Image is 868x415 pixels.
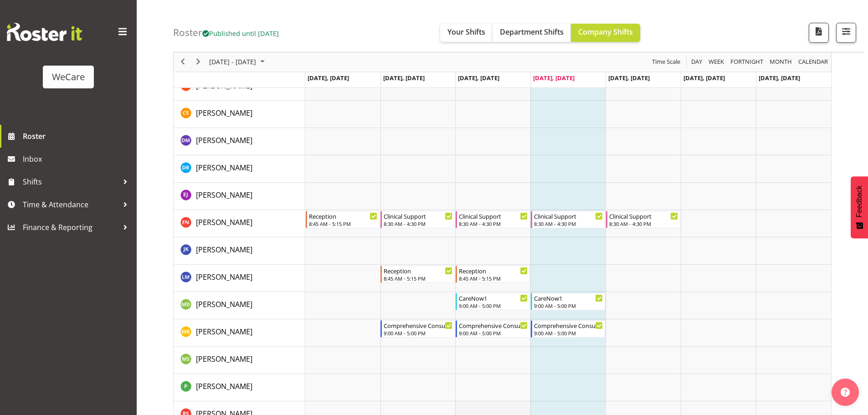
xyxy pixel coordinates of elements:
a: [PERSON_NAME] [196,299,252,310]
div: 8:45 AM - 5:15 PM [309,220,378,227]
div: Clinical Support [534,211,603,220]
td: Catherine Stewart resource [174,101,305,128]
button: Department Shifts [493,24,571,42]
span: Time Scale [651,56,681,68]
div: 8:45 AM - 5:15 PM [459,275,528,282]
span: Published until [DATE] [202,29,279,38]
div: CareNow1 [534,293,603,302]
div: 9:00 AM - 5:00 PM [534,329,603,337]
div: Marie-Claire Dickson-Bakker"s event - CareNow1 Begin From Thursday, October 9, 2025 at 9:00:00 AM... [531,293,605,310]
button: Next [192,56,205,68]
button: Feedback - Show survey [851,176,868,238]
div: Lainie Montgomery"s event - Reception Begin From Wednesday, October 8, 2025 at 8:45:00 AM GMT+13:... [456,266,530,283]
div: 9:00 AM - 5:00 PM [459,329,528,337]
button: October 2025 [208,56,269,68]
button: Your Shifts [440,24,493,42]
span: [PERSON_NAME] [196,299,252,309]
div: Comprehensive Consult [459,321,528,330]
td: Firdous Naqvi resource [174,210,305,237]
span: Your Shifts [447,27,485,37]
span: [DATE], [DATE] [759,74,800,82]
span: calendar [797,56,829,68]
a: [PERSON_NAME] [196,217,252,228]
span: [PERSON_NAME] [196,245,252,255]
button: Timeline Day [690,56,704,68]
span: Department Shifts [500,27,564,37]
div: Reception [384,266,452,275]
td: Marie-Claire Dickson-Bakker resource [174,292,305,319]
span: [PERSON_NAME] [196,217,252,227]
span: Inbox [23,152,132,166]
div: 9:00 AM - 5:00 PM [459,302,528,309]
button: Download a PDF of the roster according to the set date range. [809,23,829,43]
td: Deepti Raturi resource [174,155,305,183]
td: Matthew Brewer resource [174,319,305,347]
div: Comprehensive Consult [384,321,452,330]
div: Firdous Naqvi"s event - Clinical Support Begin From Thursday, October 9, 2025 at 8:30:00 AM GMT+1... [531,211,605,228]
a: [PERSON_NAME] [196,244,252,255]
span: [PERSON_NAME] [196,327,252,337]
div: 9:00 AM - 5:00 PM [534,302,603,309]
h4: Roster [173,27,279,38]
span: [PERSON_NAME] [196,108,252,118]
td: Ella Jarvis resource [174,183,305,210]
button: Company Shifts [571,24,640,42]
span: [DATE], [DATE] [683,74,725,82]
td: Pooja Prabhu resource [174,374,305,401]
div: CareNow1 [459,293,528,302]
span: [DATE], [DATE] [308,74,349,82]
td: Deepti Mahajan resource [174,128,305,155]
div: Firdous Naqvi"s event - Clinical Support Begin From Wednesday, October 8, 2025 at 8:30:00 AM GMT+... [456,211,530,228]
div: 8:30 AM - 4:30 PM [534,220,603,227]
div: WeCare [52,70,85,84]
a: [PERSON_NAME] [196,326,252,337]
span: [DATE], [DATE] [533,74,575,82]
span: Feedback [855,185,863,217]
div: Lainie Montgomery"s event - Reception Begin From Tuesday, October 7, 2025 at 8:45:00 AM GMT+13:00... [380,266,455,283]
div: Firdous Naqvi"s event - Clinical Support Begin From Tuesday, October 7, 2025 at 8:30:00 AM GMT+13... [380,211,455,228]
div: 8:30 AM - 4:30 PM [609,220,678,227]
button: Timeline Week [707,56,726,68]
span: Roster [23,129,132,143]
div: Matthew Brewer"s event - Comprehensive Consult Begin From Wednesday, October 8, 2025 at 9:00:00 A... [456,320,530,338]
button: Previous [177,56,189,68]
img: help-xxl-2.png [841,388,850,397]
a: [PERSON_NAME] [196,272,252,282]
img: Rosterit website logo [7,23,82,41]
span: Shifts [23,175,118,189]
div: 8:45 AM - 5:15 PM [384,275,452,282]
div: next period [190,52,206,72]
button: Timeline Month [768,56,794,68]
button: Time Scale [651,56,682,68]
span: Week [708,56,725,68]
div: Matthew Brewer"s event - Comprehensive Consult Begin From Tuesday, October 7, 2025 at 9:00:00 AM ... [380,320,455,338]
button: Month [797,56,830,68]
span: [PERSON_NAME] [196,163,252,173]
span: [DATE], [DATE] [383,74,425,82]
div: Clinical Support [459,211,528,220]
div: Firdous Naqvi"s event - Reception Begin From Monday, October 6, 2025 at 8:45:00 AM GMT+13:00 Ends... [306,211,380,228]
span: Time & Attendance [23,198,118,211]
div: 8:30 AM - 4:30 PM [384,220,452,227]
div: Marie-Claire Dickson-Bakker"s event - CareNow1 Begin From Wednesday, October 8, 2025 at 9:00:00 A... [456,293,530,310]
div: October 06 - 12, 2025 [206,52,270,72]
div: 9:00 AM - 5:00 PM [384,329,452,337]
span: [PERSON_NAME] [196,354,252,364]
span: Finance & Reporting [23,220,118,234]
button: Filter Shifts [836,23,856,43]
button: Fortnight [729,56,765,68]
div: Comprehensive Consult [534,321,603,330]
a: [PERSON_NAME] [196,190,252,200]
div: 8:30 AM - 4:30 PM [459,220,528,227]
td: Lainie Montgomery resource [174,265,305,292]
a: [PERSON_NAME] [196,354,252,364]
span: Company Shifts [578,27,633,37]
span: [DATE] - [DATE] [208,56,257,68]
span: [DATE], [DATE] [608,74,650,82]
span: [PERSON_NAME] [196,190,252,200]
span: [PERSON_NAME] [196,135,252,145]
td: Mehreen Sardar resource [174,347,305,374]
a: [PERSON_NAME] [196,381,252,392]
a: [PERSON_NAME] [196,135,252,146]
